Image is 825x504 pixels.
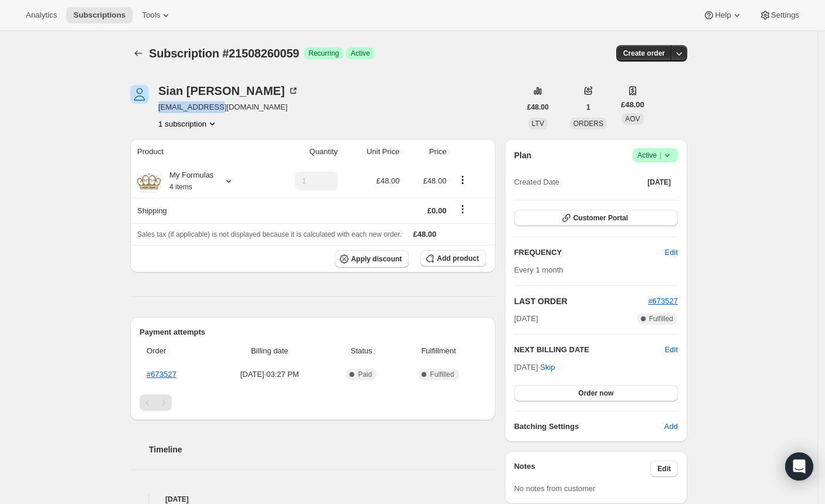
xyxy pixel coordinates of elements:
[514,385,678,401] button: Order now
[158,85,299,97] div: Sian [PERSON_NAME]
[785,452,813,481] div: Open Intercom Messenger
[514,210,678,226] button: Customer Portal
[437,254,478,263] span: Add product
[514,149,532,161] h2: Plan
[376,176,400,185] span: £48.00
[573,213,628,223] span: Customer Portal
[660,151,661,160] span: |
[657,417,685,436] button: Add
[715,11,731,20] span: Help
[142,11,160,20] span: Tools
[335,250,409,268] button: Apply discount
[215,369,325,380] span: [DATE] · 03:27 PM
[413,230,437,239] span: £48.00
[514,176,559,188] span: Created Date
[26,11,57,20] span: Analytics
[573,120,603,128] span: ORDERS
[520,99,556,115] button: £48.00
[658,243,685,262] button: Edit
[308,49,339,58] span: Recurring
[648,297,678,305] a: #673527
[514,295,649,307] h2: LAST ORDER
[430,370,454,379] span: Fulfilled
[514,461,651,477] h3: Notes
[771,11,799,20] span: Settings
[657,464,671,474] span: Edit
[169,183,192,191] small: 4 items
[647,178,671,187] span: [DATE]
[514,421,664,433] h6: Batching Settings
[527,103,549,112] span: £48.00
[752,7,806,23] button: Settings
[147,370,176,379] a: #673527
[650,461,678,477] button: Edit
[358,370,372,379] span: Paid
[398,345,478,357] span: Fulfillment
[616,45,672,62] button: Create order
[332,345,392,357] span: Status
[341,139,403,165] th: Unit Price
[149,444,495,455] h2: Timeline
[351,254,402,264] span: Apply discount
[579,99,597,115] button: 1
[19,7,64,23] button: Analytics
[137,230,402,239] span: Sales tax (if applicable) is not displayed because it is calculated with each new order.
[696,7,749,23] button: Help
[514,484,596,493] span: No notes from customer
[158,101,299,113] span: [EMAIL_ADDRESS][DOMAIN_NAME]
[66,7,133,23] button: Subscriptions
[149,47,299,60] span: Subscription #21508260059
[514,247,665,258] h2: FREQUENCY
[351,49,370,58] span: Active
[664,421,678,433] span: Add
[158,118,218,130] button: Product actions
[514,265,563,274] span: Every 1 month
[453,173,472,186] button: Product actions
[514,313,538,325] span: [DATE]
[140,394,486,411] nav: Pagination
[665,247,678,258] span: Edit
[648,295,678,307] button: #673527
[640,174,678,190] button: [DATE]
[586,103,590,112] span: 1
[161,169,213,193] div: My Formulas
[514,363,555,372] span: [DATE] ·
[453,203,472,216] button: Shipping actions
[135,7,179,23] button: Tools
[514,344,665,356] h2: NEXT BILLING DATE
[533,358,562,377] button: Skip
[649,314,673,323] span: Fulfilled
[130,85,149,104] span: Sian Jones
[420,250,486,267] button: Add product
[140,326,486,338] h2: Payment attempts
[623,49,665,58] span: Create order
[427,206,447,215] span: £0.00
[130,45,147,62] button: Subscriptions
[578,389,613,398] span: Order now
[625,115,640,123] span: AOV
[264,139,341,165] th: Quantity
[73,11,125,20] span: Subscriptions
[215,345,325,357] span: Billing date
[665,344,678,356] button: Edit
[532,120,544,128] span: LTV
[140,338,211,364] th: Order
[130,197,264,223] th: Shipping
[423,176,447,185] span: £48.00
[637,149,673,161] span: Active
[403,139,450,165] th: Price
[621,99,644,111] span: £48.00
[130,139,264,165] th: Product
[540,362,555,373] span: Skip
